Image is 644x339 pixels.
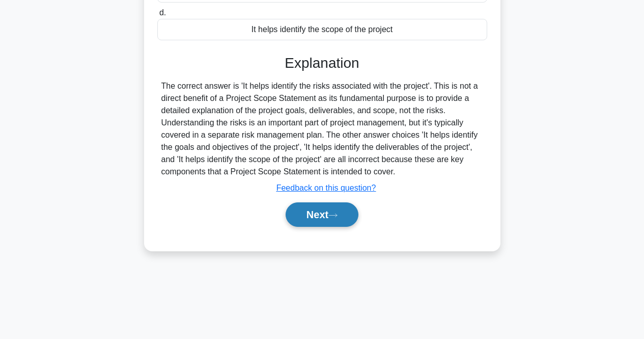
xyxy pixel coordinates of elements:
[159,8,166,17] span: d.
[161,80,483,178] div: The correct answer is 'It helps identify the risks associated with the project'. This is not a di...
[276,184,376,192] a: Feedback on this question?
[286,202,358,227] button: Next
[157,19,487,40] div: It helps identify the scope of the project
[163,55,481,72] h3: Explanation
